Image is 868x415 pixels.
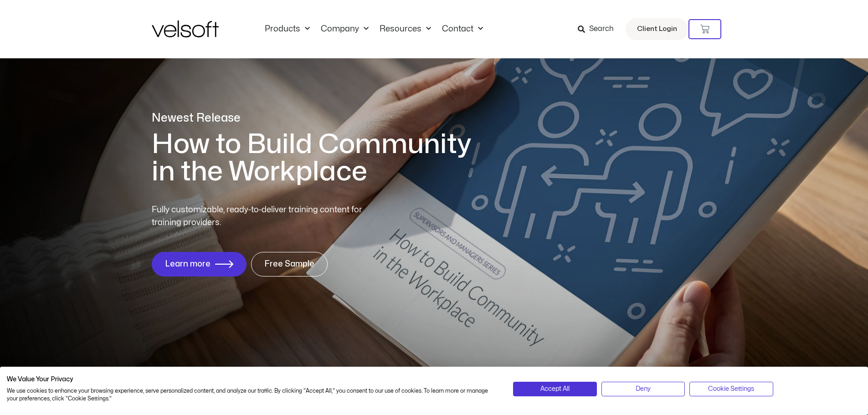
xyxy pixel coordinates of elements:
[315,24,374,34] a: CompanyMenu Toggle
[601,382,685,396] button: Deny all cookies
[708,384,754,394] span: Cookie Settings
[437,24,488,34] a: ContactMenu Toggle
[578,21,620,37] a: Search
[251,252,328,277] a: Free Sample
[752,395,863,415] iframe: chat widget
[760,370,831,407] iframe: chat widget
[152,204,379,229] p: Fully customizable, ready-to-deliver training content for training providers.
[7,387,499,403] p: We use cookies to enhance your browsing experience, serve personalized content, and analyze our t...
[165,260,211,269] span: Learn more
[7,375,499,384] h2: We Value Your Privacy
[589,23,614,35] span: Search
[259,24,488,34] nav: Menu
[540,384,570,394] span: Accept All
[152,252,247,277] a: Learn more
[513,382,596,396] button: Accept all cookies
[152,110,484,126] p: Newest Release
[637,23,677,35] span: Client Login
[264,260,314,269] span: Free Sample
[374,24,437,34] a: ResourcesMenu Toggle
[689,382,773,396] button: Adjust cookie preferences
[626,18,688,40] a: Client Login
[636,384,651,394] span: Deny
[152,20,219,37] img: Velsoft Training Materials
[259,24,315,34] a: ProductsMenu Toggle
[152,131,484,185] h1: How to Build Community in the Workplace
